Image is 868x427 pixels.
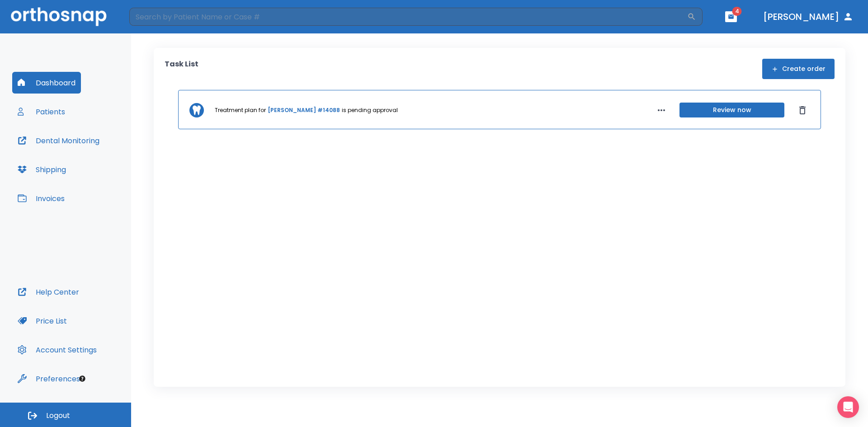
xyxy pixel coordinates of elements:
[759,9,857,25] button: [PERSON_NAME]
[679,103,784,117] button: Review now
[129,8,687,26] input: Search by Patient Name or Case #
[12,72,81,94] button: Dashboard
[78,375,86,383] div: Tooltip anchor
[12,339,102,361] button: Account Settings
[795,103,810,117] button: Dismiss
[762,59,835,79] button: Create order
[12,368,85,389] button: Preferences
[12,159,71,180] button: Shipping
[215,106,266,114] p: Treatment plan for
[12,130,105,151] button: Dental Monitoring
[12,101,71,122] button: Patients
[732,7,742,16] span: 4
[342,106,398,114] p: is pending approval
[165,59,198,79] p: Task List
[11,7,107,26] img: Orthosnap
[12,310,72,332] button: Price List
[46,411,70,421] span: Logout
[12,281,85,303] button: Help Center
[837,396,859,418] div: Open Intercom Messenger
[268,106,340,114] a: [PERSON_NAME] #14088
[12,188,70,209] button: Invoices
